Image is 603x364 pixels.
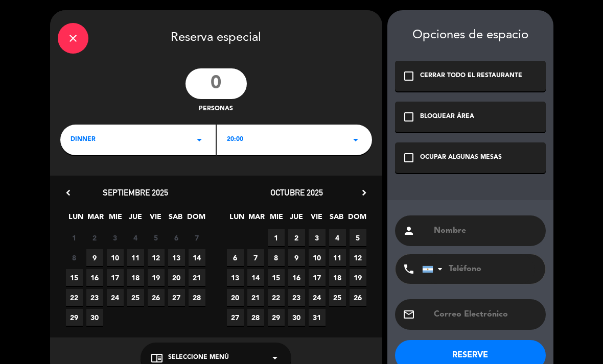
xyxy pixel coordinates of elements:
[403,308,415,321] i: email
[403,152,415,164] i: check_box_outline_blank
[168,269,185,286] span: 20
[288,289,305,306] span: 23
[247,269,264,286] span: 14
[329,289,346,306] span: 25
[86,269,103,286] span: 16
[127,289,144,306] span: 25
[168,249,185,266] span: 13
[227,309,244,326] span: 27
[247,249,264,266] span: 7
[167,211,184,228] span: SAB
[329,249,346,266] span: 11
[66,229,83,246] span: 1
[86,309,103,326] span: 30
[227,289,244,306] span: 20
[185,68,247,99] input: 0
[107,211,124,228] span: MIE
[433,307,538,322] input: Correo Electrónico
[189,229,205,246] span: 7
[187,211,204,228] span: DOM
[168,289,185,306] span: 27
[288,269,305,286] span: 16
[268,309,285,326] span: 29
[350,229,366,246] span: 5
[350,134,362,146] i: arrow_drop_down
[248,211,265,228] span: MAR
[350,249,366,266] span: 12
[309,269,326,286] span: 17
[66,309,83,326] span: 29
[67,211,84,228] span: LUN
[403,111,415,123] i: check_box_outline_blank
[193,134,205,146] i: arrow_drop_down
[288,229,305,246] span: 2
[268,249,285,266] span: 8
[268,211,285,228] span: MIE
[420,112,474,122] div: BLOQUEAR ÁREA
[268,289,285,306] span: 22
[148,289,165,306] span: 26
[151,352,163,364] i: chrome_reader_mode
[403,225,415,237] i: person
[328,211,345,228] span: SAB
[309,229,326,246] span: 3
[348,211,365,228] span: DOM
[403,263,415,275] i: phone
[148,269,165,286] span: 19
[268,229,285,246] span: 1
[127,229,144,246] span: 4
[288,309,305,326] span: 30
[127,249,144,266] span: 11
[127,269,144,286] span: 18
[107,269,124,286] span: 17
[350,269,366,286] span: 19
[148,229,165,246] span: 5
[403,70,415,82] i: check_box_outline_blank
[86,289,103,306] span: 23
[309,309,326,326] span: 31
[270,187,323,198] span: octubre 2025
[87,211,104,228] span: MAR
[168,353,229,363] span: Seleccione Menú
[168,229,185,246] span: 6
[107,289,124,306] span: 24
[329,269,346,286] span: 18
[227,135,243,145] span: 20:00
[228,211,245,228] span: LUN
[66,289,83,306] span: 22
[227,269,244,286] span: 13
[147,211,164,228] span: VIE
[268,269,285,286] span: 15
[86,249,103,266] span: 9
[86,229,103,246] span: 2
[359,187,369,198] i: chevron_right
[103,187,168,198] span: septiembre 2025
[420,153,502,163] div: OCUPAR ALGUNAS MESAS
[288,211,305,228] span: JUE
[433,224,538,238] input: Nombre
[329,229,346,246] span: 4
[288,249,305,266] span: 9
[67,32,79,44] i: close
[423,255,446,283] div: Argentina: +54
[66,269,83,286] span: 15
[247,289,264,306] span: 21
[148,249,165,266] span: 12
[227,249,244,266] span: 6
[63,187,74,198] i: chevron_left
[269,352,281,364] i: arrow_drop_down
[309,249,326,266] span: 10
[420,71,522,81] div: CERRAR TODO EL RESTAURANTE
[395,28,546,43] div: Opciones de espacio
[107,249,124,266] span: 10
[189,249,205,266] span: 14
[127,211,144,228] span: JUE
[309,289,326,306] span: 24
[247,309,264,326] span: 28
[199,104,233,114] span: personas
[66,249,83,266] span: 8
[189,289,205,306] span: 28
[50,10,382,63] div: Reserva especial
[308,211,325,228] span: VIE
[107,229,124,246] span: 3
